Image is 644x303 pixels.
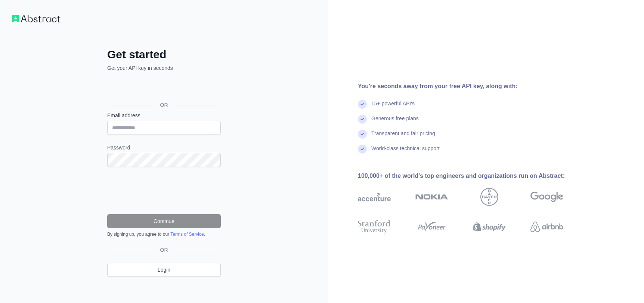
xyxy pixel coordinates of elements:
iframe: reCAPTCHA [107,176,221,205]
img: accenture [358,188,391,206]
span: OR [154,101,174,109]
div: Generous free plans [371,115,419,130]
label: Password [107,144,221,151]
img: stanford university [358,219,391,235]
div: You're seconds away from your free API key, along with: [358,82,587,91]
img: shopify [473,219,506,235]
iframe: Bouton "Se connecter avec Google" [103,80,223,96]
img: bayer [480,188,498,206]
button: Continue [107,214,221,228]
img: google [530,188,563,206]
a: Login [107,263,221,277]
a: Terms of Service [170,232,204,237]
div: 15+ powerful API's [371,100,415,115]
span: OR [157,246,171,254]
img: payoneer [415,219,448,235]
img: check mark [358,115,367,124]
img: nokia [415,188,448,206]
div: World-class technical support [371,145,440,160]
img: check mark [358,145,367,154]
div: By signing up, you agree to our . [107,231,221,237]
img: check mark [358,100,367,109]
img: airbnb [530,219,563,235]
div: Transparent and fair pricing [371,130,435,145]
img: check mark [358,130,367,139]
div: 100,000+ of the world's top engineers and organizations run on Abstract: [358,171,587,180]
h2: Get started [107,48,221,61]
p: Get your API key in seconds [107,64,221,72]
label: Email address [107,112,221,119]
img: Workflow [12,15,61,22]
